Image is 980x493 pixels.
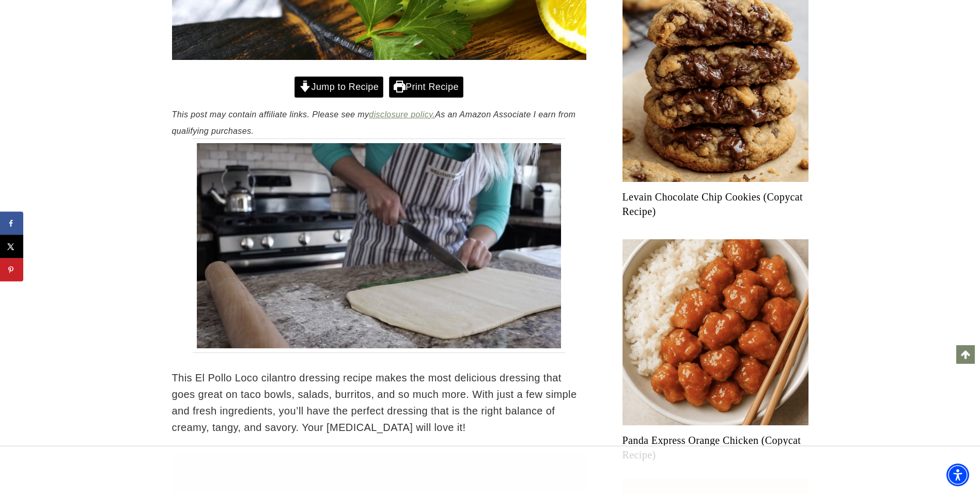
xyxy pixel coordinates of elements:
a: Jump to Recipe [294,76,383,98]
a: Scroll to top [956,345,975,364]
a: Print Recipe [389,76,463,98]
em: This post may contain affiliate links. Please see my As an Amazon Associate I earn from qualifyin... [172,110,576,135]
a: Panda Express Orange Chicken (Copycat Recipe) [623,433,808,462]
a: Read More Panda Express Orange Chicken (Copycat Recipe) [623,239,808,425]
p: This El Pollo Loco cilantro dressing recipe makes the most delicious dressing that goes great on ... [172,369,586,436]
a: disclosure policy. [369,110,435,119]
a: Levain Chocolate Chip Cookies (Copycat Recipe) [623,190,808,219]
div: Accessibility Menu [946,464,969,486]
